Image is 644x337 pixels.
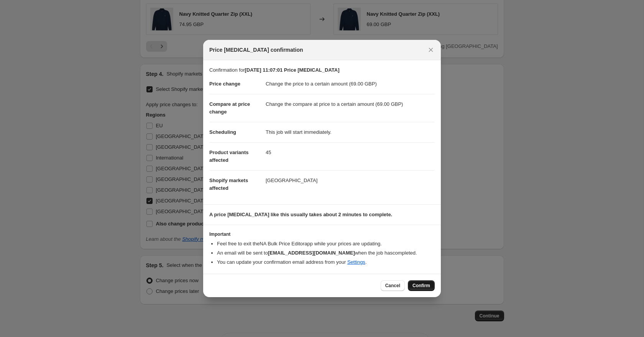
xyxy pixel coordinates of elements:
[266,74,435,94] dd: Change the price to a certain amount (69.00 GBP)
[412,283,430,289] span: Confirm
[245,67,339,73] b: [DATE] 11:07:01 Price [MEDICAL_DATA]
[266,94,435,114] dd: Change the compare at price to a certain amount (69.00 GBP)
[381,280,405,291] button: Cancel
[268,250,355,256] b: [EMAIL_ADDRESS][DOMAIN_NAME]
[217,240,435,248] li: Feel free to exit the NA Bulk Price Editor app while your prices are updating.
[347,259,365,265] a: Settings
[426,44,436,55] button: Close
[266,122,435,142] dd: This job will start immediately.
[209,101,250,115] span: Compare at price change
[266,170,435,191] dd: [GEOGRAPHIC_DATA]
[209,66,435,74] p: Confirmation for
[209,81,240,87] span: Price change
[209,212,392,217] b: A price [MEDICAL_DATA] like this usually takes about 2 minutes to complete.
[385,283,400,289] span: Cancel
[209,178,248,191] span: Shopify markets affected
[217,258,435,266] li: You can update your confirmation email address from your .
[209,150,249,163] span: Product variants affected
[209,231,435,237] h3: Important
[408,280,435,291] button: Confirm
[266,142,435,163] dd: 45
[209,129,236,135] span: Scheduling
[209,46,303,54] span: Price [MEDICAL_DATA] confirmation
[217,249,435,257] li: An email will be sent to when the job has completed .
